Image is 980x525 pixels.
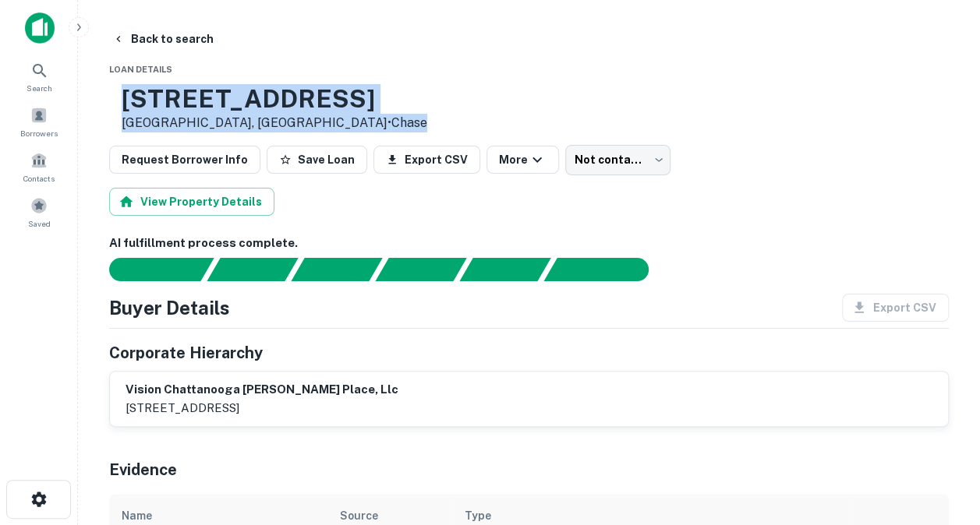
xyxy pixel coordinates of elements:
button: Save Loan [267,146,367,174]
h6: vision chattanooga [PERSON_NAME] place, llc [126,381,398,399]
h5: Evidence [109,458,177,481]
a: Borrowers [5,100,73,143]
p: [GEOGRAPHIC_DATA], [GEOGRAPHIC_DATA] • [122,114,427,132]
span: Contacts [23,172,55,185]
div: Principals found, AI now looking for contact information... [375,258,466,281]
div: Source [340,506,378,525]
h5: Corporate Hierarchy [109,341,263,365]
div: Type [465,506,491,525]
span: Saved [28,217,51,230]
p: [STREET_ADDRESS] [126,399,398,418]
a: Saved [5,191,73,233]
a: Search [5,55,73,97]
span: Borrowers [20,127,58,139]
iframe: Chat Widget [902,351,980,425]
h6: AI fulfillment process complete. [109,234,949,252]
div: AI fulfillment process complete. [544,258,667,281]
div: Sending borrower request to AI... [90,258,207,281]
div: Not contacted [565,145,670,174]
div: Your request is received and processing... [207,258,298,281]
div: Principals found, still searching for contact information. This may take time... [459,258,550,281]
div: Documents found, AI parsing details... [291,258,382,281]
button: Request Borrower Info [109,146,260,174]
div: Name [122,506,152,525]
img: capitalize-icon.png [25,12,55,44]
h3: [STREET_ADDRESS] [122,84,427,114]
a: Chase [391,115,427,130]
button: Export CSV [373,146,480,174]
span: Loan Details [109,65,172,74]
a: Contacts [5,146,73,188]
button: Back to search [106,25,220,53]
span: Search [27,82,52,94]
h4: Buyer Details [109,294,230,322]
button: View Property Details [109,188,274,216]
button: More [486,146,559,174]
